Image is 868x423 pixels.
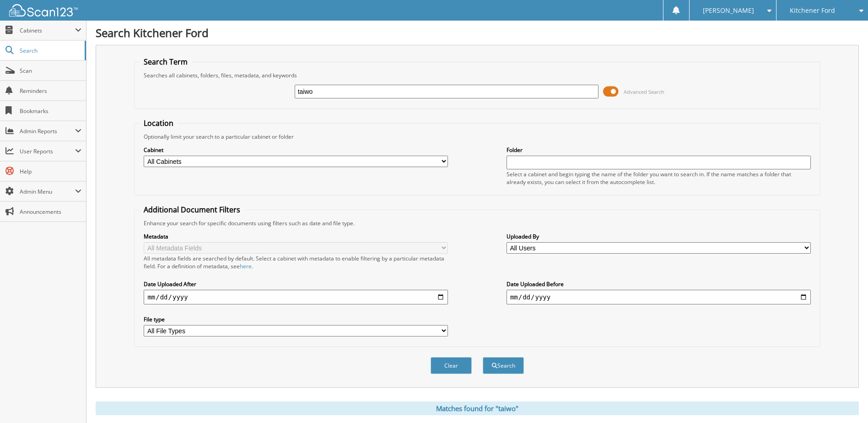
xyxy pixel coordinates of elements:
[20,168,81,175] span: Help
[703,8,754,13] span: [PERSON_NAME]
[139,71,815,79] div: Searches all cabinets, folders, files, metadata, and keywords
[507,170,811,186] div: Select a cabinet and begin typing the name of the folder you want to search in. If the name match...
[507,233,811,240] label: Uploaded By
[20,27,75,34] span: Cabinets
[240,262,252,270] a: here
[139,57,192,67] legend: Search Term
[144,315,448,323] label: File type
[96,401,859,415] div: Matches found for "taiwo"
[20,67,81,75] span: Scan
[20,87,81,95] span: Reminders
[507,280,811,288] label: Date Uploaded Before
[507,290,811,304] input: end
[139,219,815,227] div: Enhance your search for specific documents using filters such as date and file type.
[144,290,448,304] input: start
[507,146,811,154] label: Folder
[431,357,472,374] button: Clear
[144,146,448,154] label: Cabinet
[20,208,81,216] span: Announcements
[139,133,815,141] div: Optionally limit your search to a particular cabinet or folder
[96,25,859,40] h1: Search Kitchener Ford
[20,127,75,135] span: Admin Reports
[20,107,81,115] span: Bookmarks
[483,357,524,374] button: Search
[20,47,80,54] span: Search
[20,188,75,195] span: Admin Menu
[144,280,448,288] label: Date Uploaded After
[9,4,78,16] img: scan123-logo-white.svg
[144,233,448,240] label: Metadata
[624,88,664,95] span: Advanced Search
[144,255,448,270] div: All metadata fields are searched by default. Select a cabinet with metadata to enable filtering b...
[20,147,75,155] span: User Reports
[139,118,178,128] legend: Location
[139,205,245,215] legend: Additional Document Filters
[790,8,835,13] span: Kitchener Ford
